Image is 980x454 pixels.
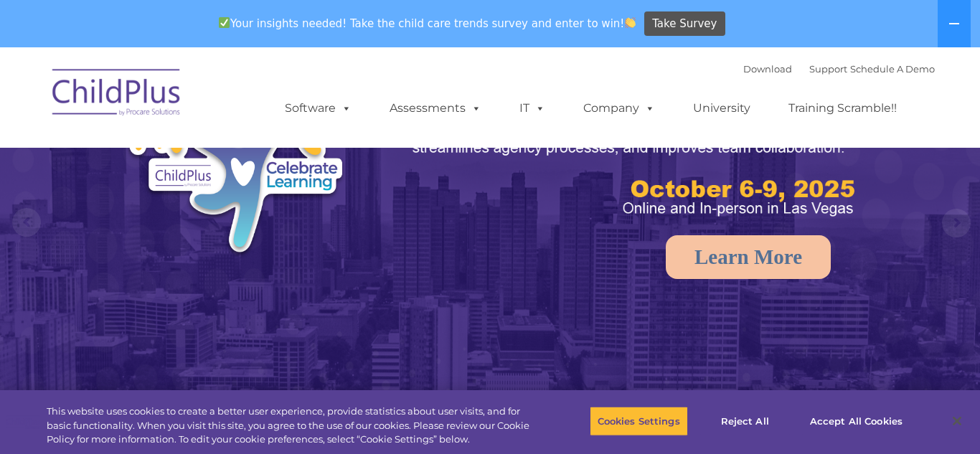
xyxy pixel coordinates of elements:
img: ✅ [219,17,230,28]
span: Last name [199,95,243,105]
a: Software [270,94,366,123]
span: Phone number [199,153,260,164]
a: Take Survey [644,11,725,37]
span: Take Survey [652,11,717,37]
a: IT [505,94,560,123]
button: Accept All Cookies [802,406,910,436]
a: Support [809,63,847,75]
img: 👏 [625,17,636,28]
button: Reject All [700,406,790,436]
img: ChildPlus by Procare Solutions [45,59,189,131]
a: Training Scramble!! [774,94,911,123]
a: Assessments [375,94,496,123]
button: Cookies Settings [590,406,688,436]
a: Schedule A Demo [850,63,935,75]
button: Close [941,405,973,437]
a: University [679,94,765,123]
font: | [743,63,935,75]
a: Learn More [666,235,831,279]
a: Company [569,94,669,123]
span: Your insights needed! Take the child care trends survey and enter to win! [212,9,642,37]
a: Download [743,63,792,75]
div: This website uses cookies to create a better user experience, provide statistics about user visit... [47,405,539,447]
